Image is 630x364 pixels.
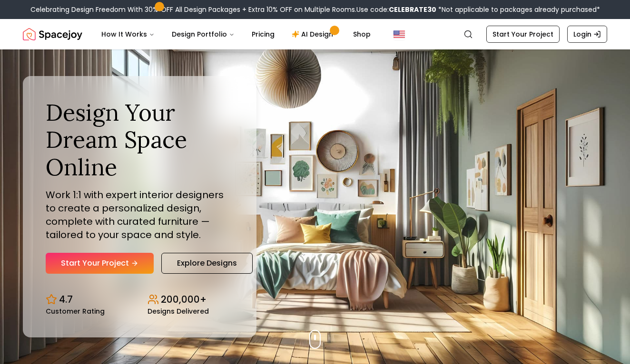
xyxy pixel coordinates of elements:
a: Spacejoy [23,25,82,44]
nav: Main [94,25,378,44]
div: Design stats [46,285,234,315]
p: 200,000+ [161,293,207,306]
button: Design Portfolio [164,25,242,44]
p: 4.7 [59,293,73,306]
a: Shop [345,25,378,44]
a: Login [567,26,607,43]
div: Celebrating Design Freedom With 30% OFF All Design Packages + Extra 10% OFF on Multiple Rooms. [30,5,600,14]
a: Start Your Project [46,253,154,274]
p: Work 1:1 with expert interior designers to create a personalized design, complete with curated fu... [46,188,234,241]
img: Spacejoy Logo [23,25,82,44]
img: United States [394,29,405,40]
span: Use code: [356,5,436,14]
nav: Global [23,19,607,49]
a: Start Your Project [486,26,560,43]
span: *Not applicable to packages already purchased* [436,5,600,14]
a: Explore Designs [161,253,253,274]
small: Designs Delivered [148,308,209,315]
b: CELEBRATE30 [389,5,436,14]
small: Customer Rating [46,308,105,315]
a: AI Design [284,25,344,44]
a: Pricing [244,25,282,44]
button: How It Works [94,25,162,44]
h1: Design Your Dream Space Online [46,99,234,181]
